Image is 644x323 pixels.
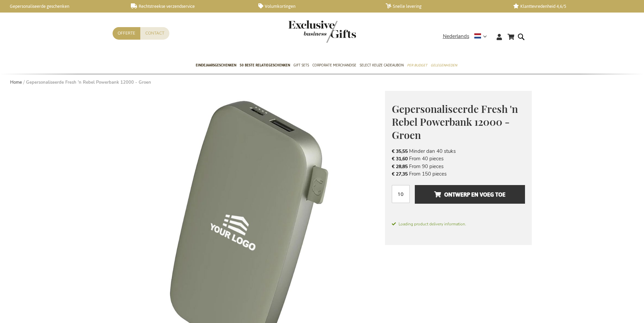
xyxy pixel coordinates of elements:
span: Per Budget [407,62,427,69]
span: € 31,60 [392,156,408,162]
span: Select Keuze Cadeaubon [360,62,404,69]
span: Corporate Merchandise [312,62,356,69]
a: Volumkortingen [258,3,375,9]
span: € 27,35 [392,171,408,177]
div: Nederlands [443,33,491,40]
span: € 35,55 [392,148,408,155]
span: Nederlands [443,33,469,40]
li: Minder dan 40 stuks [392,147,525,155]
span: Ontwerp en voeg toe [434,189,505,200]
a: Klanttevredenheid 4,6/5 [513,3,630,9]
strong: Gepersonaliseerde Fresh 'n Rebel Powerbank 12000 - Groen [26,79,151,85]
input: Aantal [392,185,410,203]
span: 50 beste relatiegeschenken [240,62,290,69]
span: Gift Sets [293,62,309,69]
img: Exclusive Business gifts logo [288,20,356,43]
span: Gepersonaliseerde Fresh 'n Rebel Powerbank 12000 - Groen [392,102,518,142]
a: Rechtstreekse verzendservice [131,3,247,9]
a: store logo [288,20,322,43]
span: Loading product delivery information. [392,221,525,227]
span: Eindejaarsgeschenken [196,62,236,69]
span: € 28,85 [392,163,408,170]
a: Contact [140,27,169,40]
a: Snelle levering [386,3,502,9]
a: Offerte [113,27,140,40]
li: From 40 pieces [392,155,525,162]
span: Gelegenheden [431,62,457,69]
button: Ontwerp en voeg toe [415,185,525,204]
li: From 150 pieces [392,170,525,178]
li: From 90 pieces [392,163,525,170]
a: Gepersonaliseerde geschenken [3,3,120,9]
a: Home [10,79,22,85]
